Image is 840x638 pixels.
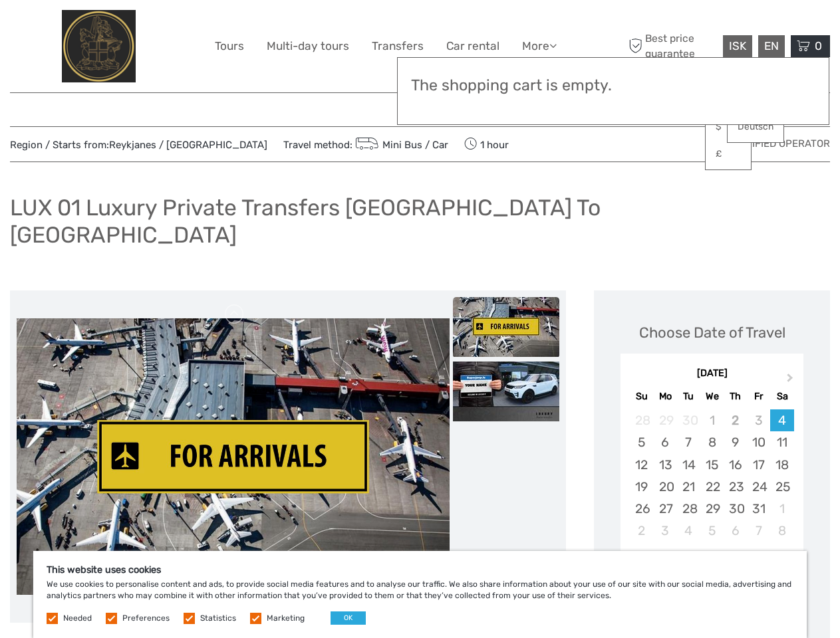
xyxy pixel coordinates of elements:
[700,454,724,476] div: Choose Wednesday, October 15th, 2025
[747,387,770,405] div: Fr
[706,142,751,166] a: £
[352,139,448,151] a: Mini Bus / Car
[677,520,700,542] div: Choose Tuesday, November 4th, 2025
[630,387,653,405] div: Su
[747,498,770,520] div: Choose Friday, October 31st, 2025
[700,409,724,431] div: Not available Wednesday, October 1st, 2025
[770,431,793,453] div: Choose Saturday, October 11th, 2025
[625,409,799,542] div: month 2025-10
[372,37,424,56] a: Transfers
[630,431,653,453] div: Choose Sunday, October 5th, 2025
[700,520,724,542] div: Choose Wednesday, November 5th, 2025
[677,476,700,498] div: Choose Tuesday, October 21st, 2025
[267,37,349,56] a: Multi-day tours
[770,387,793,405] div: Sa
[654,498,677,520] div: Choose Monday, October 27th, 2025
[770,454,793,476] div: Choose Saturday, October 18th, 2025
[17,318,450,595] img: d17cabca94be4cdf9a944f0c6cf5d444_main_slider.jpg
[781,370,802,391] button: Next Month
[700,476,724,498] div: Choose Wednesday, October 22nd, 2025
[630,476,653,498] div: Choose Sunday, October 19th, 2025
[733,137,830,151] span: Verified Operator
[215,37,244,56] a: Tours
[747,431,770,453] div: Choose Friday, October 10th, 2025
[770,476,793,498] div: Choose Saturday, October 25th, 2025
[677,431,700,453] div: Choose Tuesday, October 7th, 2025
[729,39,746,53] span: ISK
[724,476,747,498] div: Choose Thursday, October 23rd, 2025
[706,115,751,139] a: $
[10,138,267,152] span: Region / Starts from:
[700,431,724,453] div: Choose Wednesday, October 8th, 2025
[677,409,700,431] div: Not available Tuesday, September 30th, 2025
[747,520,770,542] div: Choose Friday, November 7th, 2025
[724,431,747,453] div: Choose Thursday, October 9th, 2025
[654,431,677,453] div: Choose Monday, October 6th, 2025
[630,454,653,476] div: Choose Sunday, October 12th, 2025
[47,564,793,576] h5: This website uses cookies
[19,23,150,34] p: We're away right now. Please check back later!
[724,387,747,405] div: Th
[770,409,793,431] div: Choose Saturday, October 4th, 2025
[33,551,807,638] div: We use cookies to personalise content and ads, to provide social media features and to analyse ou...
[109,139,267,151] a: Reykjanes / [GEOGRAPHIC_DATA]
[621,367,803,381] div: [DATE]
[770,520,793,542] div: Choose Saturday, November 8th, 2025
[625,31,720,60] span: Best price guarantee
[724,409,747,431] div: Not available Thursday, October 2nd, 2025
[62,10,136,82] img: City Center Hotel
[747,476,770,498] div: Choose Friday, October 24th, 2025
[331,611,366,625] button: OK
[63,613,92,624] label: Needed
[747,454,770,476] div: Choose Friday, October 17th, 2025
[630,498,653,520] div: Choose Sunday, October 26th, 2025
[10,194,830,248] h1: LUX 01 Luxury Private Transfers [GEOGRAPHIC_DATA] To [GEOGRAPHIC_DATA]
[654,454,677,476] div: Choose Monday, October 13th, 2025
[522,37,557,56] a: More
[654,387,677,405] div: Mo
[283,135,448,154] span: Travel method:
[453,362,559,421] img: 16fb447c7d50440eaa484c9a0dbf045b_slider_thumbnail.jpeg
[200,613,236,624] label: Statistics
[728,115,783,139] a: Deutsch
[464,135,509,154] span: 1 hour
[630,409,653,431] div: Not available Sunday, September 28th, 2025
[677,454,700,476] div: Choose Tuesday, October 14th, 2025
[724,520,747,542] div: Choose Thursday, November 6th, 2025
[630,520,653,542] div: Choose Sunday, November 2nd, 2025
[654,409,677,431] div: Not available Monday, September 29th, 2025
[747,409,770,431] div: Not available Friday, October 3rd, 2025
[639,322,785,343] div: Choose Date of Travel
[700,498,724,520] div: Choose Wednesday, October 29th, 2025
[267,613,305,624] label: Marketing
[411,76,815,95] h3: The shopping cart is empty.
[446,37,499,56] a: Car rental
[122,613,170,624] label: Preferences
[453,297,559,357] img: d17cabca94be4cdf9a944f0c6cf5d444_slider_thumbnail.jpg
[724,454,747,476] div: Choose Thursday, October 16th, 2025
[654,520,677,542] div: Choose Monday, November 3rd, 2025
[654,476,677,498] div: Choose Monday, October 20th, 2025
[700,387,724,405] div: We
[724,498,747,520] div: Choose Thursday, October 30th, 2025
[677,387,700,405] div: Tu
[770,498,793,520] div: Choose Saturday, November 1st, 2025
[677,498,700,520] div: Choose Tuesday, October 28th, 2025
[813,39,824,53] span: 0
[758,35,785,57] div: EN
[153,21,169,37] button: Open LiveChat chat widget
